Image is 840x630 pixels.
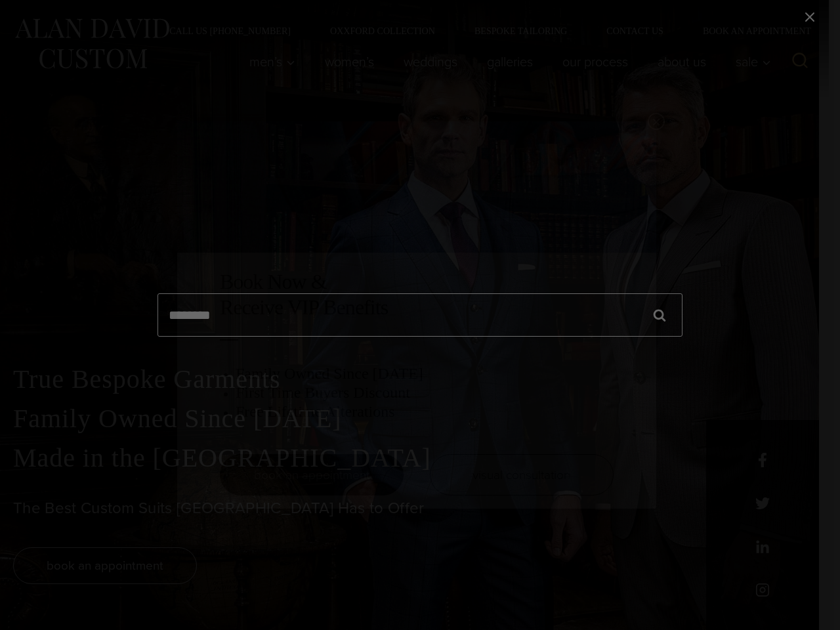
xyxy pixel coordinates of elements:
[430,454,614,495] a: visual consultation
[236,383,614,402] h3: First Time Buyers Discount
[236,402,614,421] h3: Free Lifetime Alterations
[236,364,614,383] h3: Family Owned Since [DATE]
[220,269,614,320] h2: Book Now & Receive VIP Benefits
[220,454,404,495] a: book an appointment
[648,113,665,130] button: Close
